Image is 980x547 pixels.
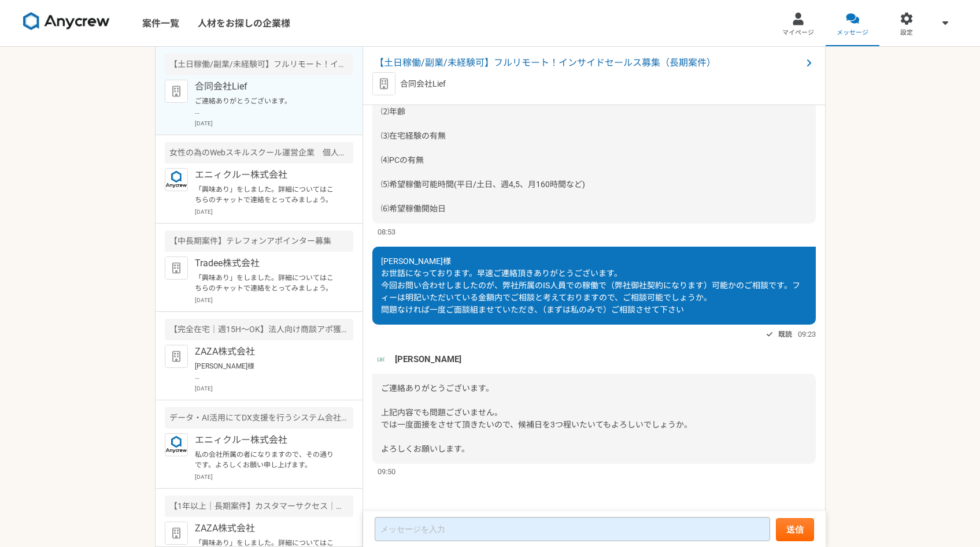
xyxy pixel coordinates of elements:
[195,296,353,304] p: [DATE]
[195,168,338,182] p: エニィクルー株式会社
[165,230,353,252] div: 【中長期案件】テレフォンアポインター募集
[195,184,338,205] p: 「興味あり」をしました。詳細についてはこちらのチャットで連絡をとってみましょう。
[165,142,353,163] div: 女性の為のWebスキルスクール運営企業 個人営業（フルリモート）
[195,522,338,535] p: ZAZA株式会社
[165,433,188,456] img: logo_text_blue_01.png
[375,56,802,70] span: 【土日稼働/副業/未経験可】フルリモート！インサイドセールス募集（長期案件）
[381,384,692,453] span: ご連絡ありがとうございます。 上記内容でも問題ございません。 では一度面接をさせて頂きたいので、候補日を3つ程いたいてもよろしいでしょうか。 よろしくお願いします。
[165,522,188,545] img: default_org_logo-42cde973f59100197ec2c8e796e4974ac8490bb5b08a0eb061ff975e4574aa76.png
[195,273,338,293] p: 「興味あり」をしました。詳細についてはこちらのチャットで連絡をとってみましょう。
[195,449,338,470] p: 私の会社所属の者になりますので、その通りです。よろしくお願い申し上げます。
[195,256,338,270] p: Tradee株式会社
[165,80,188,103] img: default_org_logo-42cde973f59100197ec2c8e796e4974ac8490bb5b08a0eb061ff975e4574aa76.png
[378,226,395,237] span: 08:53
[798,329,816,340] span: 09:23
[23,12,110,31] img: 8DqYSo04kwAAAAASUVORK5CYII=
[195,119,353,128] p: [DATE]
[837,28,868,38] span: メッセージ
[195,345,338,359] p: ZAZA株式会社
[195,384,353,393] p: [DATE]
[195,80,338,94] p: 合同会社Lief
[195,433,338,447] p: エニィクルー株式会社
[165,345,188,368] img: default_org_logo-42cde973f59100197ec2c8e796e4974ac8490bb5b08a0eb061ff975e4574aa76.png
[165,496,353,517] div: 【1年以上｜長期案件】カスタマーサクセス｜法人営業経験1年〜｜フルリモ◎
[900,28,913,38] span: 設定
[378,466,395,477] span: 09:50
[165,256,188,280] img: default_org_logo-42cde973f59100197ec2c8e796e4974ac8490bb5b08a0eb061ff975e4574aa76.png
[372,351,390,368] img: unnamed.png
[195,472,353,481] p: [DATE]
[195,96,338,117] p: ご連絡ありがとうございます。 上記内容でも問題ございません。 では一度面接をさせて頂きたいので、候補日を3つ程いたいてもよろしいでしょうか。 よろしくお願いします。
[395,353,461,366] span: [PERSON_NAME]
[195,207,353,216] p: [DATE]
[372,72,395,95] img: default_org_logo-42cde973f59100197ec2c8e796e4974ac8490bb5b08a0eb061ff975e4574aa76.png
[782,28,814,38] span: マイページ
[165,54,353,75] div: 【土日稼働/副業/未経験可】フルリモート！インサイドセールス募集（長期案件）
[165,407,353,429] div: データ・AI活用にてDX支援を行うシステム会社でのインサイドセールスを募集
[776,518,814,541] button: 送信
[778,328,792,341] span: 既読
[165,319,353,340] div: 【完全在宅｜週15H〜OK】法人向け商談アポ獲得をお願いします！
[165,168,188,191] img: logo_text_blue_01.png
[381,256,800,314] span: [PERSON_NAME]様 お世話になっております。早速ご連絡頂きありがとうございます。 今回お問い合わせしましたのが、弊社所属のIS人員での稼働で（弊社御社契約になります）可能かのご相談です...
[400,78,446,90] p: 合同会社Lief
[195,361,338,382] p: [PERSON_NAME]様 お世話になります。 ZAZA株式会社の[PERSON_NAME]です。 ご相談いただきありがとうございます。 大変恐れ入りますが、本案件は「ご本人が稼働いただける方...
